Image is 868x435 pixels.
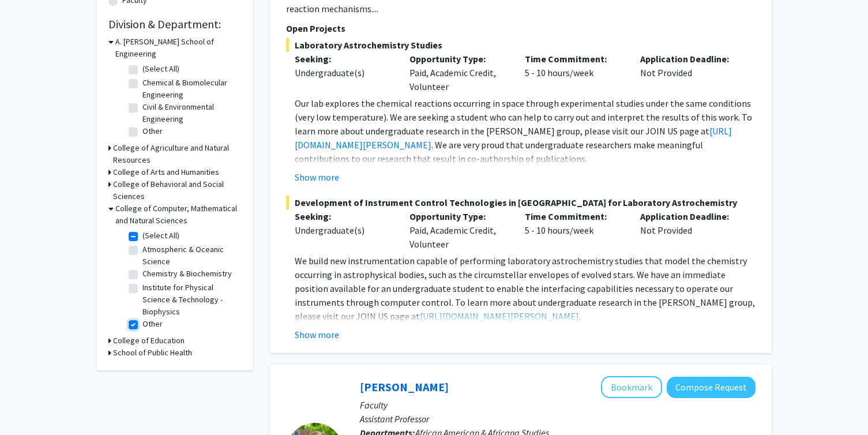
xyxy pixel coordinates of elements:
[295,66,393,80] div: Undergraduate(s)
[113,142,241,166] h3: College of Agriculture and Natural Resources
[286,21,756,35] p: Open Projects
[516,209,632,251] div: 5 - 10 hours/week
[360,412,756,426] p: Assistant Professor
[286,38,756,52] span: Laboratory Astrochemistry Studies
[295,209,393,223] p: Seeking:
[142,125,163,137] label: Other
[295,328,339,342] button: Show more
[9,383,49,426] iframe: Chat
[142,243,238,268] label: Atmospheric & Oceanic Science
[295,96,756,166] p: Our lab explores the chemical reactions occurring in space through experimental studies under the...
[409,52,508,66] p: Opportunity Type:
[142,318,163,330] label: Other
[142,101,238,125] label: Civil & Environmental Engineering
[525,52,623,66] p: Time Commitment:
[401,52,516,93] div: Paid, Academic Credit, Volunteer
[115,202,241,227] h3: College of Computer, Mathematical and Natural Sciences
[113,335,185,347] h3: College of Education
[295,223,393,237] div: Undergraduate(s)
[360,380,449,394] a: [PERSON_NAME]
[115,36,241,60] h3: A. [PERSON_NAME] School of Engineering
[640,52,738,66] p: Application Deadline:
[142,63,179,75] label: (Select All)
[525,209,623,223] p: Time Commitment:
[360,398,756,412] p: Faculty
[113,347,192,359] h3: School of Public Health
[516,52,632,93] div: 5 - 10 hours/week
[113,166,219,178] h3: College of Arts and Humanities
[409,209,508,223] p: Opportunity Type:
[108,17,241,31] h2: Division & Department:
[295,52,393,66] p: Seeking:
[142,268,232,280] label: Chemistry & Biochemistry
[295,170,339,184] button: Show more
[632,209,747,251] div: Not Provided
[632,52,747,93] div: Not Provided
[401,209,516,251] div: Paid, Academic Credit, Volunteer
[420,310,579,322] a: [URL][DOMAIN_NAME][PERSON_NAME]
[667,377,756,398] button: Compose Request to Angel Dunbar
[295,254,756,323] p: We build new instrumentation capable of performing laboratory astrochemistry studies that model t...
[640,209,738,223] p: Application Deadline:
[113,178,241,202] h3: College of Behavioral and Social Sciences
[142,282,238,318] label: Institute for Physical Science & Technology - Biophysics
[286,196,756,209] span: Development of Instrument Control Technologies in [GEOGRAPHIC_DATA] for Laboratory Astrochemistry
[142,230,179,242] label: (Select All)
[142,77,238,101] label: Chemical & Biomolecular Engineering
[601,376,662,398] button: Add Angel Dunbar to Bookmarks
